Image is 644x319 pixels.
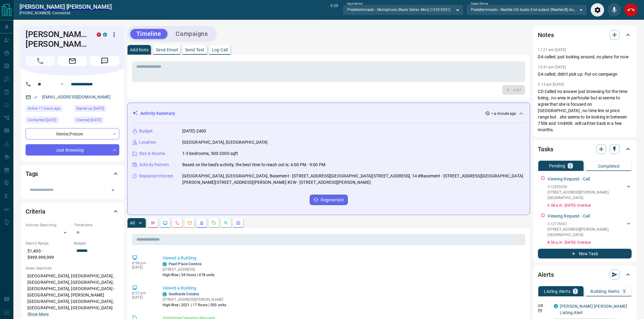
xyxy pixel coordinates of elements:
[19,10,112,16] p: [PHONE_NUMBER] -
[182,139,268,146] p: [GEOGRAPHIC_DATA], [GEOGRAPHIC_DATA]
[538,142,632,156] div: Tasks
[554,304,558,308] div: condos.ca
[548,220,632,239] div: C12176501[STREET_ADDRESS][PERSON_NAME],[GEOGRAPHIC_DATA]
[538,30,554,40] h2: Notes
[598,164,620,168] p: Completed
[26,266,119,271] p: Areas Searched:
[548,190,626,201] p: [STREET_ADDRESS][PERSON_NAME] , [GEOGRAPHIC_DATA]
[624,3,638,17] div: End Call
[58,56,87,66] span: Email
[156,48,178,52] p: Send Email
[182,128,206,134] p: [DATE]-2400
[538,82,564,87] p: 2:13 pm [DATE]
[224,221,229,225] svg: Opportunities
[591,289,620,293] p: Building Alerts
[182,162,325,168] p: Based on the lead's activity, the best time to reach out is: 6:00 PM - 9:00 PM
[548,183,632,202] div: C12329226[STREET_ADDRESS][PERSON_NAME],[GEOGRAPHIC_DATA]
[548,203,632,208] p: 6:58 p.m. [DATE] - Overdue
[26,128,119,139] div: Renter , Precon
[76,117,101,123] span: Claimed [DATE]
[574,289,577,293] p: 1
[139,139,156,146] p: Location
[140,110,175,117] p: Activity Summary
[182,150,238,157] p: 1-3 bedrooms, 500-2000 sqft
[26,117,71,125] div: Fri Aug 08 2025
[132,261,153,265] p: 8:58 pm
[538,65,566,69] p: 12:41 pm [DATE]
[103,33,107,37] div: condos.ca
[538,270,554,280] h2: Alerts
[163,272,215,278] p: High-Rise | 34 floors | 478 units
[26,29,88,49] h1: [PERSON_NAME] [PERSON_NAME]
[236,221,241,225] svg: Agent Actions
[26,166,119,181] div: Tags
[185,48,205,52] p: Send Text
[538,144,553,154] h2: Tasks
[132,295,153,300] p: [DATE]
[548,240,632,245] p: 8:56 p.m. [DATE] - Overdue
[76,105,104,111] span: Signed up [DATE]
[132,265,153,269] p: [DATE]
[139,162,169,168] p: Activity Pattern
[26,105,71,114] div: Fri Aug 15 2025
[347,2,363,6] label: Input Device
[163,302,226,308] p: High-Rise | 2021 | 17 floors | 500 units
[26,56,55,66] span: Call
[151,221,156,225] svg: Notes
[139,150,165,157] p: Size & Rooms
[19,3,112,10] a: [PERSON_NAME] [PERSON_NAME]
[538,28,632,42] div: Notes
[130,48,149,52] p: Add Note
[538,267,632,282] div: Alerts
[33,95,38,99] svg: Email Verified
[163,267,215,272] p: [STREET_ADDRESS]
[182,173,525,186] p: [GEOGRAPHIC_DATA], [GEOGRAPHIC_DATA], Basement - [STREET_ADDRESS][GEOGRAPHIC_DATA][STREET_ADDRESS...
[607,3,621,17] div: Mute
[538,303,550,309] p: Off
[130,221,135,225] p: All
[467,5,587,15] div: Predeterminado - Realtek HD Audio 2nd output (Realtek(R) Audio)
[74,241,119,246] p: Budget:
[28,105,61,111] span: Active 11 hours ago
[169,262,201,266] a: Pearl Place Condos
[170,29,214,39] button: Campaigns
[310,195,348,205] button: Regenerate
[491,111,516,116] p: < a minute ago
[74,105,119,114] div: Sun Nov 19 2017
[212,221,216,225] svg: Requests
[130,29,167,39] button: Timeline
[132,108,525,119] div: Activity Summary< a minute ago
[548,227,626,238] p: [STREET_ADDRESS][PERSON_NAME] , [GEOGRAPHIC_DATA]
[27,311,49,317] button: Show More
[331,3,338,17] p: 0:25
[212,48,228,52] p: Log Call
[74,117,119,125] div: Wed May 17 2023
[97,33,101,37] div: property.ca
[26,207,45,216] h2: Criteria
[538,88,632,133] p: CD Called no answer just browsing for the time being , no area in particular but ai seems to agre...
[343,5,464,15] div: Predeterminado - Microphone (Razer Seiren Mini) (1532:0531)
[52,11,70,15] span: connected
[26,204,119,219] div: Criteria
[548,176,590,182] p: Viewing Request - Call
[26,246,71,262] p: $1,400 - $999,999,999
[26,222,71,228] p: Actively Searching:
[538,249,632,259] button: New Task
[591,3,604,17] div: Audio Settings
[26,144,119,156] div: Just Browsing
[163,221,168,225] svg: Lead Browsing Activity
[549,164,565,168] p: Pending
[163,262,167,266] div: condos.ca
[538,309,542,313] svg: Email
[623,289,626,293] p: 1
[28,117,56,123] span: Contacted [DATE]
[109,186,117,194] button: Open
[139,173,173,179] p: Repeated Interest
[199,221,204,225] svg: Listing Alerts
[74,222,119,228] p: Timeframe:
[538,54,632,60] p: DA called, just looking around, no plans for now
[132,291,153,295] p: 8:57 pm
[163,292,167,297] div: condos.ca
[90,56,119,66] span: Message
